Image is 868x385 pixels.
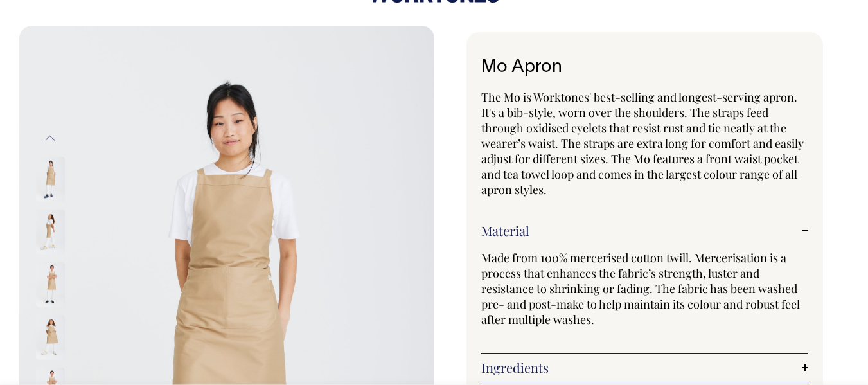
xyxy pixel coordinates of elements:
span: Made from 100% mercerised cotton twill. Mercerisation is a process that enhances the fabric’s str... [481,250,800,327]
img: khaki [36,262,65,307]
a: Ingredients [481,360,809,375]
h1: Mo Apron [481,58,809,78]
img: khaki [36,314,65,359]
img: khaki [36,209,65,254]
img: khaki [36,156,65,201]
button: Previous [40,124,60,153]
span: The Mo is Worktones' best-selling and longest-serving apron. It's a bib-style, worn over the shou... [481,89,804,197]
a: Material [481,223,809,238]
